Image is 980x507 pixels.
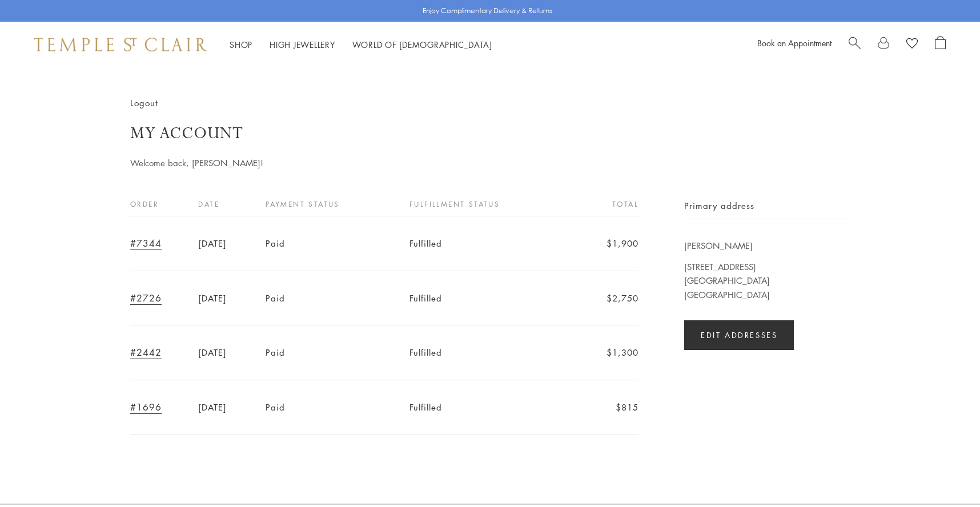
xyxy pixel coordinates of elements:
td: [DATE] [192,325,260,380]
td: [DATE] [192,216,260,271]
nav: Main navigation [230,38,492,52]
h2: Primary address [684,199,850,219]
a: #7344 [130,237,162,250]
th: Total [575,199,638,216]
td: Fulfilled [404,216,575,271]
iframe: Gorgias live chat messenger [923,453,969,496]
td: Fulfilled [404,380,575,435]
td: $1,300 [575,325,638,380]
a: Book an Appointment [757,37,832,49]
td: $815 [575,380,638,435]
a: Logout [130,96,158,109]
h1: My account [130,123,850,144]
th: Fulfillment status [404,199,575,216]
p: [STREET_ADDRESS] [GEOGRAPHIC_DATA] [GEOGRAPHIC_DATA] [684,239,850,302]
td: Fulfilled [404,271,575,326]
td: Paid [260,325,404,380]
td: $2,750 [575,271,638,326]
td: $1,900 [575,216,638,271]
a: ShopShop [230,39,252,50]
a: View Wishlist [906,36,918,53]
a: Search [849,36,861,53]
th: Order [130,199,192,216]
img: Temple St. Clair [34,38,207,51]
p: Welcome back, [PERSON_NAME]! [130,156,433,170]
td: Paid [260,380,404,435]
a: #2726 [130,292,162,304]
td: [DATE] [192,271,260,326]
a: World of [DEMOGRAPHIC_DATA]World of [DEMOGRAPHIC_DATA] [352,39,492,50]
a: High JewelleryHigh Jewellery [270,39,335,50]
th: Payment status [260,199,404,216]
td: Fulfilled [404,325,575,380]
a: Open Shopping Bag [935,36,946,53]
a: #2442 [130,346,162,359]
a: #1696 [130,401,162,413]
p: Enjoy Complimentary Delivery & Returns [423,5,552,17]
td: [DATE] [192,380,260,435]
td: Paid [260,216,404,271]
td: Paid [260,271,404,326]
a: Edit addresses [684,320,794,350]
th: Date [192,199,260,216]
span: [PERSON_NAME] [684,239,753,253]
